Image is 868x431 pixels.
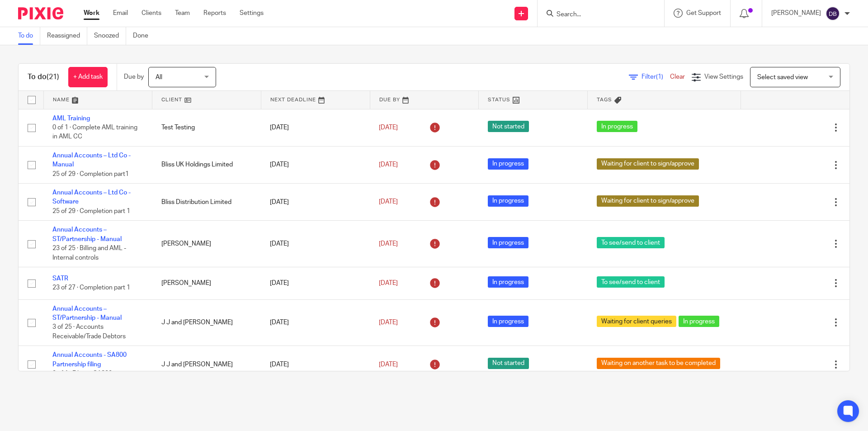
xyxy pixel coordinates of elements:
[152,109,261,146] td: Test Testing
[686,10,721,16] span: Get Support
[597,237,665,248] span: To see/send to client
[757,74,808,81] span: Select saved view
[175,9,190,18] a: Team
[488,276,528,288] span: In progress
[379,241,398,247] span: [DATE]
[52,352,127,367] a: Annual Accounts - SA800 Partnership filing
[47,27,87,45] a: Reassigned
[488,121,529,132] span: Not started
[261,146,370,183] td: [DATE]
[52,245,126,261] span: 23 of 25 · Billing and AML - Internal controls
[52,189,131,205] a: Annual Accounts – Ltd Co - Software
[152,184,261,221] td: Bliss Distribution Limited
[597,158,699,170] span: Waiting for client to sign/approve
[94,27,126,45] a: Snoozed
[488,195,528,207] span: In progress
[68,67,108,87] a: + Add task
[597,276,665,288] span: To see/send to client
[152,221,261,267] td: [PERSON_NAME]
[488,237,528,248] span: In progress
[18,7,63,19] img: Pixie
[47,73,59,81] span: (21)
[52,208,130,214] span: 25 of 29 · Completion part 1
[52,275,68,282] a: SATR
[261,299,370,346] td: [DATE]
[379,161,398,168] span: [DATE]
[261,221,370,267] td: [DATE]
[597,358,720,369] span: Waiting on another task to be completed
[142,9,161,18] a: Clients
[203,9,226,18] a: Reports
[379,124,398,131] span: [DATE]
[152,267,261,299] td: [PERSON_NAME]
[152,299,261,346] td: J J and [PERSON_NAME]
[52,171,129,177] span: 25 of 29 · Completion part1
[113,9,128,18] a: Email
[656,74,663,80] span: (1)
[124,72,144,81] p: Due by
[597,97,612,102] span: Tags
[133,27,155,45] a: Done
[52,227,122,242] a: Annual Accounts – ST/Partnership - Manual
[261,184,370,221] td: [DATE]
[52,370,112,377] span: 0 of 1 · Filing a SA800
[488,158,528,170] span: In progress
[826,6,840,21] img: svg%3E
[261,267,370,299] td: [DATE]
[18,27,40,45] a: To do
[597,316,676,327] span: Waiting for client queries
[597,121,637,132] span: In progress
[597,195,699,207] span: Waiting for client to sign/approve
[488,316,528,327] span: In progress
[488,358,529,369] span: Not started
[379,361,398,368] span: [DATE]
[261,346,370,383] td: [DATE]
[52,324,126,340] span: 3 of 25 · Accounts Receivable/Trade Debtors
[771,9,821,18] p: [PERSON_NAME]
[156,74,162,81] span: All
[379,199,398,205] span: [DATE]
[52,306,122,321] a: Annual Accounts – ST/Partnership - Manual
[261,109,370,146] td: [DATE]
[52,152,131,168] a: Annual Accounts – Ltd Co - Manual
[152,346,261,383] td: J J and [PERSON_NAME]
[28,72,59,82] h1: To do
[379,319,398,326] span: [DATE]
[84,9,99,18] a: Work
[642,74,670,80] span: Filter
[704,74,743,80] span: View Settings
[556,11,637,19] input: Search
[379,280,398,286] span: [DATE]
[52,115,90,122] a: AML Training
[670,74,685,80] a: Clear
[152,146,261,183] td: Bliss UK Holdings Limited
[679,316,719,327] span: In progress
[52,285,130,291] span: 23 of 27 · Completion part 1
[240,9,264,18] a: Settings
[52,124,137,140] span: 0 of 1 · Complete AML training in AML CC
